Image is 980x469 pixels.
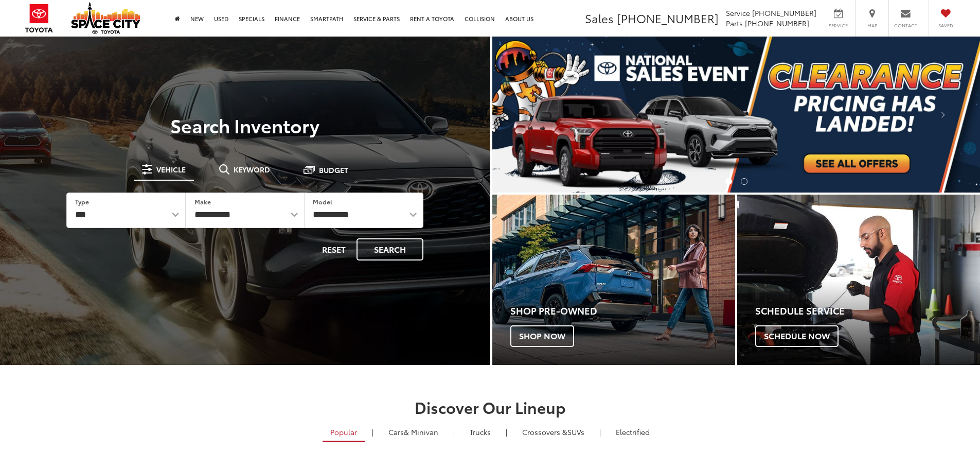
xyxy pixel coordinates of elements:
[75,197,89,206] label: Type
[726,18,743,28] span: Parts
[194,197,211,206] label: Make
[737,195,980,365] a: Schedule Service Schedule Now
[514,423,592,441] a: SUVs
[894,22,917,29] span: Contact
[861,22,883,29] span: Map
[313,197,332,206] label: Model
[827,22,850,29] span: Service
[597,427,603,437] li: |
[737,195,980,365] div: Toyota
[907,57,980,172] button: Click to view next picture.
[319,166,348,173] span: Budget
[369,427,376,437] li: |
[323,423,365,442] a: Popular
[313,238,354,260] button: Reset
[617,10,719,26] span: [PHONE_NUMBER]
[741,178,747,185] li: Go to slide number 2.
[745,18,809,28] span: [PHONE_NUMBER]
[755,306,980,316] h4: Schedule Service
[934,22,957,29] span: Saved
[381,423,446,441] a: Cars
[755,325,839,347] span: Schedule Now
[404,427,438,437] span: & Minivan
[608,423,657,441] a: Electrified
[492,195,735,365] a: Shop Pre-Owned Shop Now
[156,166,186,173] span: Vehicle
[71,2,140,34] img: Space City Toyota
[492,57,565,172] button: Click to view previous picture.
[234,166,270,173] span: Keyword
[510,306,735,316] h4: Shop Pre-Owned
[752,8,816,18] span: [PHONE_NUMBER]
[725,178,732,185] li: Go to slide number 1.
[726,8,750,18] span: Service
[492,195,735,365] div: Toyota
[510,325,574,347] span: Shop Now
[451,427,457,437] li: |
[522,427,567,437] span: Crossovers &
[128,398,853,415] h2: Discover Our Lineup
[357,238,423,260] button: Search
[585,10,614,26] span: Sales
[43,115,447,135] h3: Search Inventory
[503,427,510,437] li: |
[462,423,498,441] a: Trucks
